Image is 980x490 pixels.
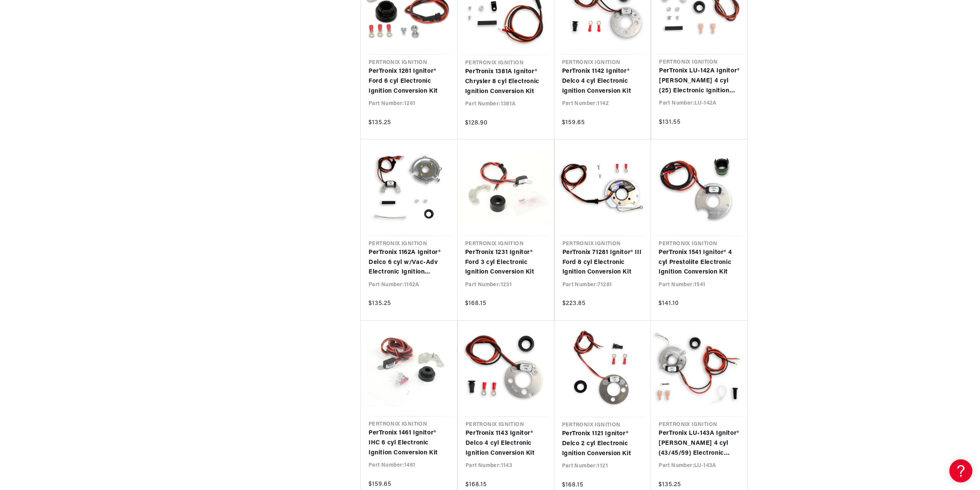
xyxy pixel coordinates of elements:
[369,428,449,458] a: PerTronix 1461 Ignitor® IHC 6 cyl Electronic Ignition Conversion Kit
[659,66,740,96] a: PerTronix LU-142A Ignitor® [PERSON_NAME] 4 cyl (25) Electronic Ignition Conversion Kit
[369,67,450,96] a: PerTronix 1261 Ignitor® Ford 6 cyl Electronic Ignition Conversion Kit
[369,248,450,277] a: PerTronix 1162A Ignitor® Delco 6 cyl w/Vac-Adv Electronic Ignition Conversion Kit
[562,429,644,459] a: PerTronix 1121 Ignitor® Delco 2 cyl Electronic Ignition Conversion Kit
[465,429,547,458] a: PerTronix 1143 Ignitor® Delco 4 cyl Electronic Ignition Conversion Kit
[562,67,643,96] a: PerTronix 1142 Ignitor® Delco 4 cyl Electronic Ignition Conversion Kit
[465,248,546,277] a: PerTronix 1231 Ignitor® Ford 3 cyl Electronic Ignition Conversion Kit
[659,248,740,277] a: PerTronix 1541 Ignitor® 4 cyl Prestolite Electronic Ignition Conversion Kit
[562,248,644,277] a: PerTronix 71281 Ignitor® III Ford 8 cyl Electronic Ignition Conversion Kit
[659,429,740,458] a: PerTronix LU-143A Ignitor® [PERSON_NAME] 4 cyl (43/45/59) Electronic Ignition Conversion Kit
[465,67,547,97] a: PerTronix 1381A Ignitor® Chrysler 8 cyl Electronic Ignition Conversion Kit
